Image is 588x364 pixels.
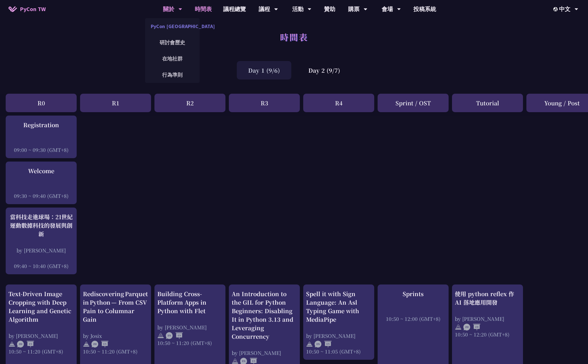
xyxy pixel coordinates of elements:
[455,290,520,338] a: 使用 python reflex 作 AI 落地應用開發 by [PERSON_NAME] 10:50 ~ 12:20 (GMT+8)
[83,290,148,324] div: Rediscovering Parquet in Python — From CSV Pain to Columnar Gain
[229,94,300,112] div: R3
[9,290,74,324] div: Text-Driven Image Cropping with Deep Learning and Genetic Algorithm
[9,213,74,269] a: 當科技走進球場：21世紀運動數據科技的發展與創新 by [PERSON_NAME] 09:40 ~ 10:40 (GMT+8)
[91,341,108,348] img: ZHEN.371966e.svg
[9,341,15,348] img: svg+xml;base64,PHN2ZyB4bWxucz0iaHR0cDovL3d3dy53My5vcmcvMjAwMC9zdmciIHdpZHRoPSIyNCIgaGVpZ2h0PSIyNC...
[9,167,74,175] div: Welcome
[297,61,351,80] div: Day 2 (9/7)
[306,341,313,348] img: svg+xml;base64,PHN2ZyB4bWxucz0iaHR0cDovL3d3dy53My5vcmcvMjAwMC9zdmciIHdpZHRoPSIyNCIgaGVpZ2h0PSIyNC...
[232,290,297,341] div: An Introduction to the GIL for Python Beginners: Disabling It in Python 3.13 and Leveraging Concu...
[83,332,148,339] div: by Josix
[166,332,183,339] img: ENEN.5a408d1.svg
[3,2,51,16] a: PyCon TW
[306,348,371,355] div: 10:50 ~ 11:05 (GMT+8)
[452,94,523,112] div: Tutorial
[157,290,223,315] div: Building Cross-Platform Apps in Python with Flet
[306,290,371,324] div: Spell it with Sign Language: An Asl Typing Game with MediaPipe
[9,6,17,12] img: Home icon of PyCon TW 2025
[145,36,200,49] a: 研討會歷史
[315,341,332,348] img: ENEN.5a408d1.svg
[9,146,74,153] div: 09:00 ~ 09:30 (GMT+8)
[455,324,462,330] img: svg+xml;base64,PHN2ZyB4bWxucz0iaHR0cDovL3d3dy53My5vcmcvMjAwMC9zdmciIHdpZHRoPSIyNCIgaGVpZ2h0PSIyNC...
[378,94,449,112] div: Sprint / OST
[157,324,223,331] div: by [PERSON_NAME]
[380,290,446,298] div: Sprints
[553,7,559,11] img: Locale Icon
[157,290,223,346] a: Building Cross-Platform Apps in Python with Flet by [PERSON_NAME] 10:50 ~ 11:20 (GMT+8)
[306,332,371,339] div: by [PERSON_NAME]
[9,192,74,199] div: 09:30 ~ 09:40 (GMT+8)
[83,348,148,355] div: 10:50 ~ 11:20 (GMT+8)
[145,52,200,65] a: 在地社群
[455,290,520,307] div: 使用 python reflex 作 AI 落地應用開發
[463,324,480,330] img: ZHZH.38617ef.svg
[157,339,223,346] div: 10:50 ~ 11:20 (GMT+8)
[9,332,74,339] div: by [PERSON_NAME]
[9,213,74,238] div: 當科技走進球場：21世紀運動數據科技的發展與創新
[455,331,520,338] div: 10:50 ~ 12:20 (GMT+8)
[80,94,151,112] div: R1
[9,247,74,254] div: by [PERSON_NAME]
[83,341,90,348] img: svg+xml;base64,PHN2ZyB4bWxucz0iaHR0cDovL3d3dy53My5vcmcvMjAwMC9zdmciIHdpZHRoPSIyNCIgaGVpZ2h0PSIyNC...
[17,341,34,348] img: ZHEN.371966e.svg
[145,68,200,81] a: 行為準則
[306,290,371,355] a: Spell it with Sign Language: An Asl Typing Game with MediaPipe by [PERSON_NAME] 10:50 ~ 11:05 (GM...
[6,94,77,112] div: R0
[9,262,74,269] div: 09:40 ~ 10:40 (GMT+8)
[237,61,291,80] div: Day 1 (9/6)
[157,332,164,339] img: svg+xml;base64,PHN2ZyB4bWxucz0iaHR0cDovL3d3dy53My5vcmcvMjAwMC9zdmciIHdpZHRoPSIyNCIgaGVpZ2h0PSIyNC...
[455,315,520,322] div: by [PERSON_NAME]
[9,121,74,129] div: Registration
[154,94,225,112] div: R2
[232,349,297,356] div: by [PERSON_NAME]
[303,94,374,112] div: R4
[83,290,148,355] a: Rediscovering Parquet in Python — From CSV Pain to Columnar Gain by Josix 10:50 ~ 11:20 (GMT+8)
[380,315,446,322] div: 10:50 ~ 12:00 (GMT+8)
[145,20,200,33] a: PyCon [GEOGRAPHIC_DATA]
[9,348,74,355] div: 10:50 ~ 11:20 (GMT+8)
[20,5,46,13] span: PyCon TW
[280,28,308,45] h1: 時間表
[9,290,74,355] a: Text-Driven Image Cropping with Deep Learning and Genetic Algorithm by [PERSON_NAME] 10:50 ~ 11:2...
